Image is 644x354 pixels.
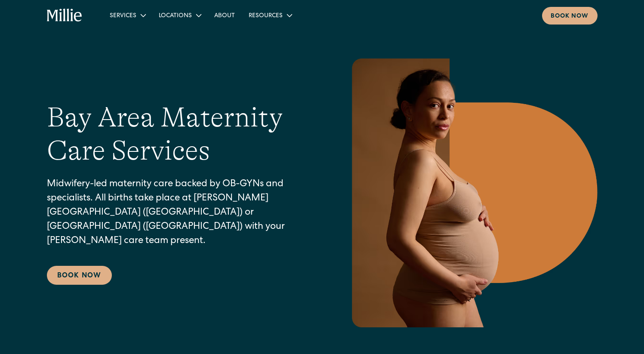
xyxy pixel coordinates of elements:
[47,9,83,22] a: home
[207,8,242,22] a: About
[249,12,283,21] div: Resources
[346,58,598,327] img: Pregnant woman in neutral underwear holding her belly, standing in profile against a warm-toned g...
[551,12,589,21] div: Book now
[242,8,298,22] div: Resources
[152,8,207,22] div: Locations
[159,12,192,21] div: Locations
[542,7,598,25] a: Book now
[103,8,152,22] div: Services
[47,101,312,167] h1: Bay Area Maternity Care Services
[110,12,136,21] div: Services
[47,266,112,285] a: Book Now
[47,178,312,249] p: Midwifery-led maternity care backed by OB-GYNs and specialists. All births take place at [PERSON_...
